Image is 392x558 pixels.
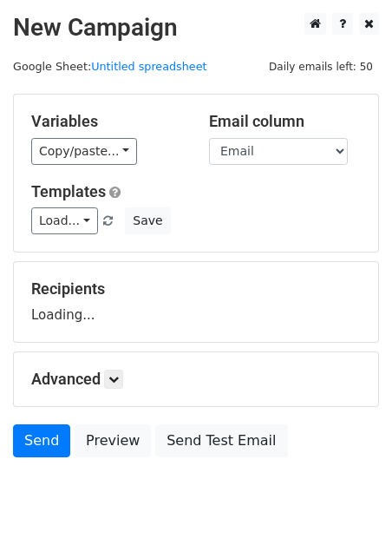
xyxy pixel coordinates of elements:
a: Copy/paste... [31,138,137,165]
a: Load... [31,207,98,234]
a: Send Test Email [155,424,287,457]
h5: Advanced [31,370,361,389]
div: Loading... [31,279,361,325]
a: Templates [31,182,106,200]
span: Daily emails left: 50 [263,57,379,76]
h5: Recipients [31,279,361,299]
a: Daily emails left: 50 [263,60,379,73]
a: Untitled spreadsheet [91,60,206,73]
a: Send [13,424,70,457]
small: Google Sheet: [13,60,207,73]
h5: Variables [31,112,183,131]
h2: New Campaign [13,13,379,43]
button: Save [125,207,170,234]
h5: Email column [209,112,361,131]
a: Preview [75,424,151,457]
